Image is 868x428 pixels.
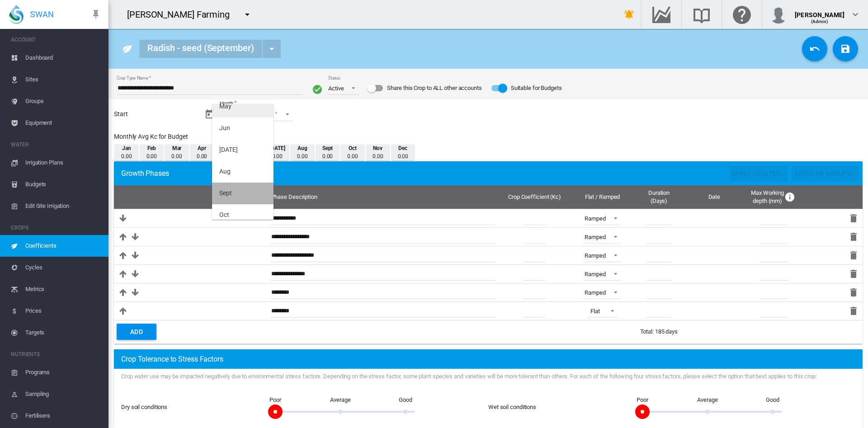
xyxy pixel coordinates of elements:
div: Oct [219,211,229,220]
div: Sept [219,189,232,198]
div: May [219,102,231,111]
div: Aug [219,167,231,176]
div: Jun [219,124,230,133]
div: [DATE] [219,146,237,155]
